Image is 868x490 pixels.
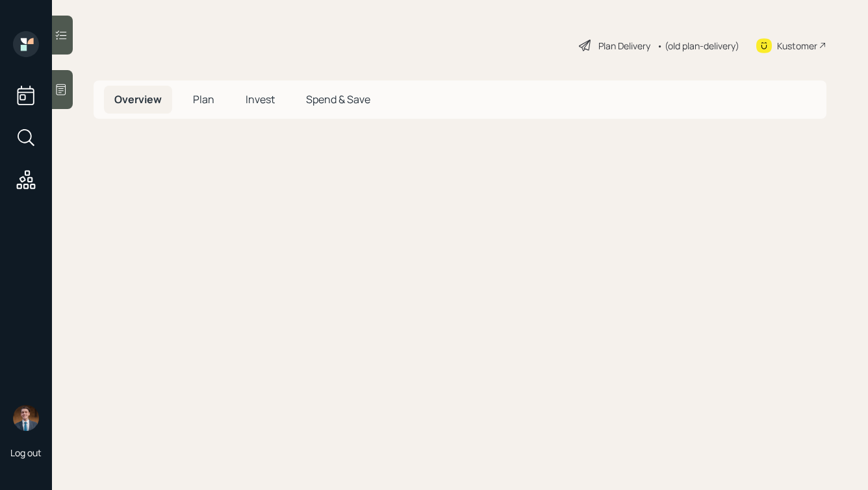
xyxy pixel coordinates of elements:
span: Spend & Save [306,92,370,106]
img: hunter_neumayer.jpg [13,405,39,431]
span: Invest [246,92,275,106]
span: Overview [114,92,162,106]
div: Log out [10,447,42,459]
div: Kustomer [777,39,817,53]
div: • (old plan-delivery) [657,39,739,53]
span: Plan [193,92,214,106]
div: Plan Delivery [598,39,650,53]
